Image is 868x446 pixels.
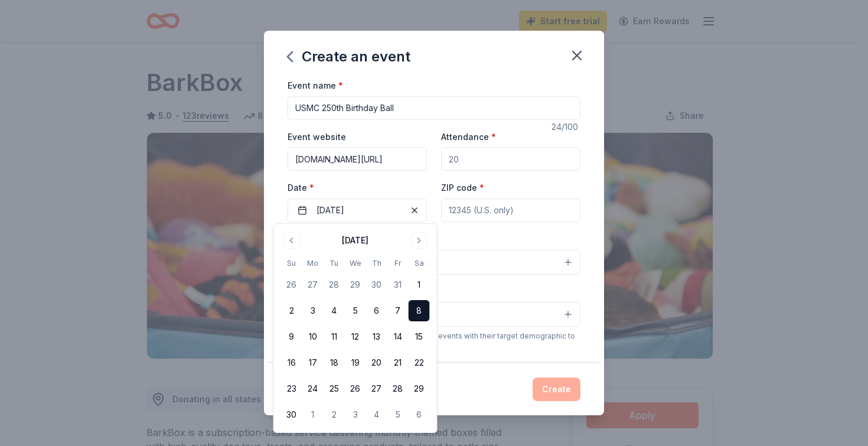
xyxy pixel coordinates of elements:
button: 21 [387,352,409,373]
button: 6 [409,404,430,425]
input: Spring Fundraiser [288,96,580,120]
button: 29 [345,274,366,295]
button: 8 [409,300,430,321]
button: 2 [281,300,302,321]
th: Saturday [409,257,430,269]
button: 15 [409,326,430,347]
button: 16 [281,352,302,373]
label: ZIP code [441,182,484,194]
label: Event name [288,80,343,92]
button: 3 [302,300,324,321]
input: https://www... [288,147,427,171]
button: 23 [281,378,302,399]
th: Wednesday [345,257,366,269]
div: Create an event [288,47,410,66]
button: 28 [324,274,345,295]
button: 1 [302,404,324,425]
button: 1 [409,274,430,295]
button: 30 [366,274,387,295]
button: 18 [324,352,345,373]
button: 27 [366,378,387,399]
input: 12345 (U.S. only) [441,198,580,222]
th: Sunday [281,257,302,269]
button: 30 [281,404,302,425]
input: 20 [441,147,580,171]
button: 26 [281,274,302,295]
th: Friday [387,257,409,269]
div: 24 /100 [552,120,580,134]
button: 3 [345,404,366,425]
button: 17 [302,352,324,373]
button: 10 [302,326,324,347]
button: 12 [345,326,366,347]
button: Go to previous month [283,232,300,249]
label: Date [288,182,427,194]
button: 4 [324,300,345,321]
button: 20 [366,352,387,373]
th: Tuesday [324,257,345,269]
button: 5 [345,300,366,321]
button: 13 [366,326,387,347]
label: Attendance [441,131,496,143]
button: 26 [345,378,366,399]
button: 7 [387,300,409,321]
button: 19 [345,352,366,373]
th: Thursday [366,257,387,269]
button: 4 [366,404,387,425]
button: 22 [409,352,430,373]
button: 2 [324,404,345,425]
button: 24 [302,378,324,399]
label: Event website [288,131,346,143]
button: 31 [387,274,409,295]
button: 9 [281,326,302,347]
button: 27 [302,274,324,295]
button: 5 [387,404,409,425]
th: Monday [302,257,324,269]
label: Apt/unit [522,362,554,373]
button: [DATE] [288,198,427,222]
button: Go to next month [411,232,428,249]
button: 11 [324,326,345,347]
button: 29 [409,378,430,399]
button: 6 [366,300,387,321]
div: [DATE] [342,233,368,248]
button: 28 [387,378,409,399]
button: 25 [324,378,345,399]
button: 14 [387,326,409,347]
